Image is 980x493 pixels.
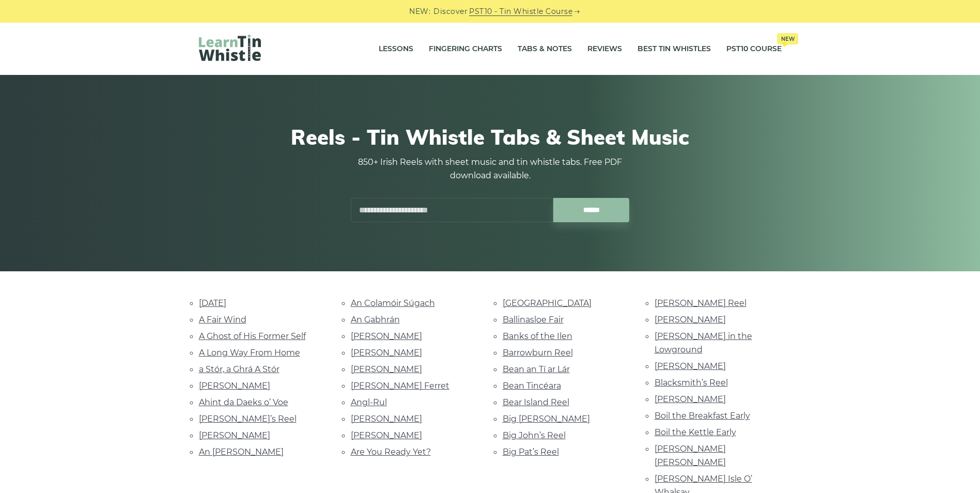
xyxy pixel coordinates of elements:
a: [PERSON_NAME] [351,414,422,424]
a: Angl-Rul [351,397,387,407]
p: 850+ Irish Reels with sheet music and tin whistle tabs. Free PDF download available. [351,156,630,182]
h1: Reels - Tin Whistle Tabs & Sheet Music [199,125,782,149]
a: Best Tin Whistles [637,36,711,62]
a: Ballinasloe Fair [503,315,564,325]
a: A Fair Wind [199,315,246,325]
a: Reviews [587,36,622,62]
a: [PERSON_NAME] [351,364,422,374]
a: A Long Way From Home [199,348,300,358]
a: Big [PERSON_NAME] [503,414,590,424]
a: [PERSON_NAME] [199,430,270,440]
a: Tabs & Notes [518,36,572,62]
a: An Gabhrán [351,315,400,325]
a: [PERSON_NAME] [655,361,726,371]
a: Are You Ready Yet? [351,447,431,457]
a: An [PERSON_NAME] [199,447,284,457]
img: LearnTinWhistle.com [199,35,261,61]
a: [PERSON_NAME] [351,348,422,358]
a: Fingering Charts [429,36,502,62]
a: Big Pat’s Reel [503,447,559,457]
a: Banks of the Ilen [503,331,572,341]
a: [PERSON_NAME] [655,315,726,325]
a: Ahint da Daeks o’ Voe [199,397,288,407]
a: [PERSON_NAME] Ferret [351,381,449,391]
a: PST10 CourseNew [726,36,782,62]
a: A Ghost of His Former Self [199,331,306,341]
a: [PERSON_NAME] in the Lowground [655,331,752,355]
a: [GEOGRAPHIC_DATA] [503,298,592,308]
a: [PERSON_NAME] Reel [655,298,746,308]
a: [PERSON_NAME] [655,394,726,404]
a: Boil the Breakfast Early [655,411,750,421]
a: Bean Tincéara [503,381,561,391]
a: [PERSON_NAME] [199,381,270,391]
a: An Colamóir Súgach [351,298,435,308]
a: Bean an Tí ar Lár [503,364,570,374]
span: New [777,33,798,44]
a: Big John’s Reel [503,430,566,440]
a: Lessons [379,36,413,62]
a: [PERSON_NAME]’s Reel [199,414,297,424]
a: Bear Island Reel [503,397,569,407]
a: Blacksmith’s Reel [655,378,728,388]
a: Boil the Kettle Early [655,427,736,437]
a: Barrowburn Reel [503,348,573,358]
a: [PERSON_NAME] [PERSON_NAME] [655,444,726,467]
a: [PERSON_NAME] [351,331,422,341]
a: [PERSON_NAME] [351,430,422,440]
a: [DATE] [199,298,226,308]
a: a Stór, a Ghrá A Stór [199,364,279,374]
